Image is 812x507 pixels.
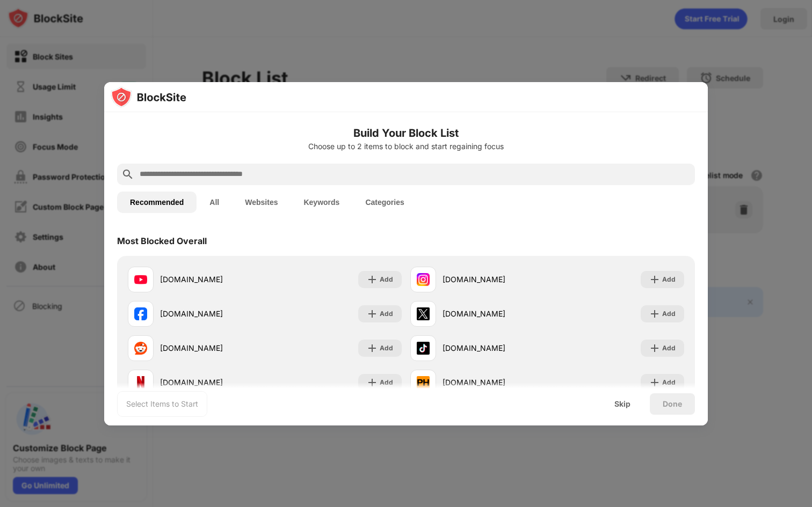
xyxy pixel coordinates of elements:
[134,273,147,286] img: favicons
[117,236,207,246] div: Most Blocked Overall
[614,400,630,408] div: Skip
[380,274,393,285] div: Add
[417,273,430,286] img: favicons
[662,308,676,319] div: Add
[417,376,430,389] img: favicons
[134,342,147,355] img: favicons
[160,377,265,388] div: [DOMAIN_NAME]
[197,192,232,213] button: All
[117,125,695,141] h6: Build Your Block List
[380,343,393,354] div: Add
[121,168,134,181] img: search.svg
[160,308,265,319] div: [DOMAIN_NAME]
[380,308,393,319] div: Add
[160,274,265,285] div: [DOMAIN_NAME]
[160,342,265,354] div: [DOMAIN_NAME]
[117,192,197,213] button: Recommended
[443,274,547,285] div: [DOMAIN_NAME]
[662,343,676,354] div: Add
[662,274,676,285] div: Add
[117,142,695,151] div: Choose up to 2 items to block and start regaining focus
[126,399,198,409] div: Select Items to Start
[663,400,682,408] div: Done
[417,307,430,320] img: favicons
[232,192,291,213] button: Websites
[111,86,186,108] img: logo-blocksite.svg
[662,377,676,388] div: Add
[443,377,547,388] div: [DOMAIN_NAME]
[417,342,430,355] img: favicons
[443,342,547,354] div: [DOMAIN_NAME]
[291,192,352,213] button: Keywords
[352,192,417,213] button: Categories
[380,377,393,388] div: Add
[134,307,147,320] img: favicons
[134,376,147,389] img: favicons
[443,308,547,319] div: [DOMAIN_NAME]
